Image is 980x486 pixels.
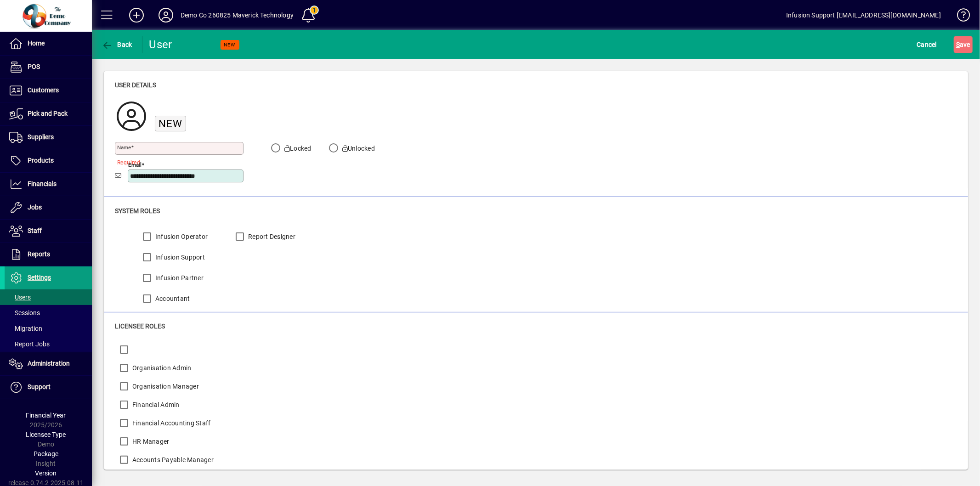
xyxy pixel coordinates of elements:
a: Jobs [5,196,92,219]
a: Migration [5,321,92,336]
span: Reports [28,250,50,258]
label: Accountant [153,294,190,303]
label: Financial Admin [130,400,180,409]
label: Report Designer [246,232,295,241]
span: Back [102,41,132,48]
mat-label: Email [128,161,142,168]
span: S [956,41,960,48]
a: Reports [5,243,92,266]
span: Customers [28,86,59,94]
span: Pick and Pack [28,110,68,117]
span: Cancel [917,37,937,52]
label: HR Manager [130,437,170,446]
span: POS [28,63,40,70]
label: Organisation Manager [130,382,199,391]
span: Licensee roles [115,322,165,330]
a: Administration [5,352,92,375]
button: Back [99,36,135,53]
span: Migration [9,325,42,332]
label: Locked [283,144,312,153]
a: POS [5,56,92,79]
a: Users [5,289,92,305]
label: Infusion Operator [153,232,208,241]
label: Infusion Partner [153,273,204,283]
a: Home [5,32,92,55]
span: Financial Year [26,412,66,419]
a: Products [5,149,92,172]
app-page-header-button: Back [92,36,142,53]
a: Report Jobs [5,336,92,352]
span: Licensee Type [26,431,66,438]
span: Settings [28,274,51,281]
span: Products [28,157,54,164]
span: Financials [28,180,57,187]
span: System roles [115,207,160,215]
span: Suppliers [28,133,54,141]
div: User [149,37,188,52]
a: Suppliers [5,126,92,149]
span: Users [9,294,31,301]
a: Support [5,376,92,399]
span: Sessions [9,309,40,316]
span: User details [115,81,156,89]
span: Package [34,450,58,458]
label: Unlocked [340,144,375,153]
span: Administration [28,360,70,367]
span: Version [35,469,57,477]
a: Staff [5,220,92,243]
label: Accounts Payable Manager [130,455,214,464]
a: Knowledge Base [950,2,969,32]
a: Financials [5,173,92,196]
span: Support [28,383,51,390]
mat-label: Name [117,144,131,151]
span: Home [28,40,45,47]
a: Customers [5,79,92,102]
button: Cancel [915,36,940,53]
a: Sessions [5,305,92,321]
span: New [159,118,182,130]
span: NEW [224,42,236,48]
button: Profile [151,7,181,23]
mat-error: Required [117,157,236,167]
label: Financial Accounting Staff [130,418,211,428]
div: Demo Co 260825 Maverick Technology [181,8,294,23]
div: Infusion Support [EMAIL_ADDRESS][DOMAIN_NAME] [786,8,941,23]
label: Organisation Admin [130,363,192,373]
a: Pick and Pack [5,102,92,125]
span: Staff [28,227,42,234]
button: Save [954,36,973,53]
span: Jobs [28,203,42,211]
span: Report Jobs [9,340,50,348]
span: ave [956,37,970,52]
label: Infusion Support [153,253,205,262]
button: Add [122,7,151,23]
